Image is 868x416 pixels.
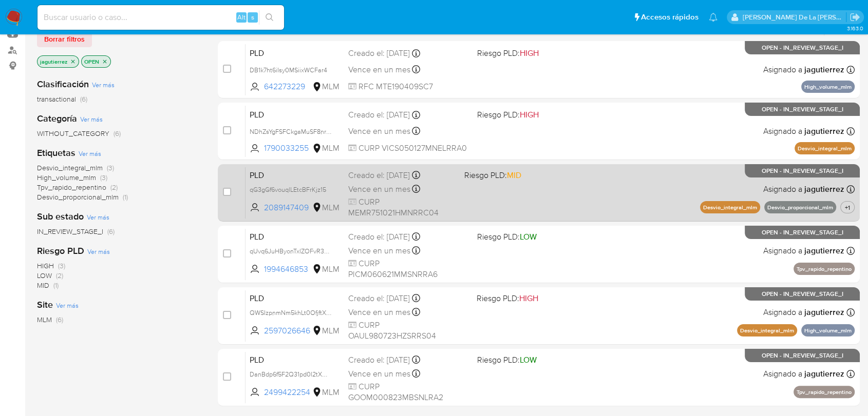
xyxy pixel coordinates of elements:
[237,12,246,22] span: Alt
[846,24,863,32] span: 3.163.0
[641,12,699,23] span: Accesos rápidos
[259,10,280,25] button: search-icon
[850,12,860,23] a: Salir
[251,12,254,22] span: s
[37,11,284,24] input: Buscar usuario o caso...
[709,13,718,22] a: Notificaciones
[743,12,846,22] p: javier.gutierrez@mercadolibre.com.mx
